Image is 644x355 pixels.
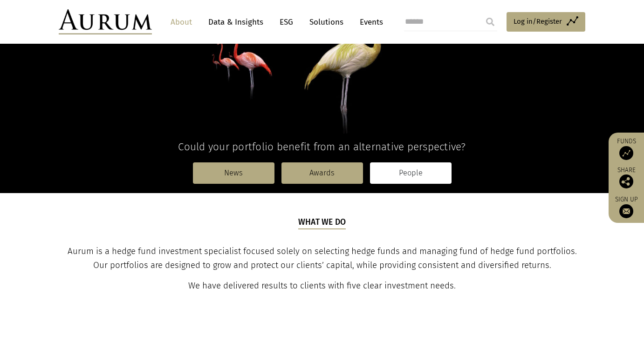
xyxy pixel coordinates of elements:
[59,141,585,153] h4: Could your portfolio benefit from an alternative perspective?
[514,16,562,27] span: Log in/Register
[166,13,197,31] a: About
[59,9,152,34] img: Aurum
[355,13,383,31] a: Events
[193,162,274,184] a: News
[275,13,298,31] a: ESG
[613,167,639,188] div: Share
[305,13,348,31] a: Solutions
[298,216,346,229] h5: What we do
[481,13,500,31] input: Submit
[619,204,633,218] img: Sign up to our newsletter
[204,13,268,31] a: Data & Insights
[613,137,639,160] a: Funds
[613,195,639,218] a: Sign up
[507,12,585,32] a: Log in/Register
[619,174,633,188] img: Share this post
[619,146,633,160] img: Access Funds
[370,162,452,184] a: People
[281,162,363,184] a: Awards
[188,281,456,291] span: We have delivered results to clients with five clear investment needs.
[68,246,577,270] span: Aurum is a hedge fund investment specialist focused solely on selecting hedge funds and managing ...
